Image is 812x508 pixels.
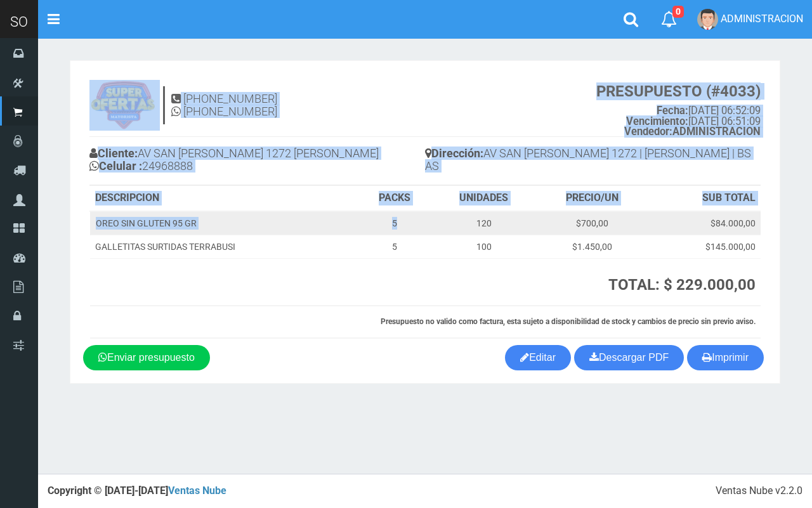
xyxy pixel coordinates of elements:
td: 5 [357,211,431,235]
b: Dirección: [425,147,483,160]
td: $145.000,00 [648,235,761,259]
b: Cliente: [89,147,138,160]
td: $1.450,00 [536,235,648,259]
td: 100 [431,235,536,259]
strong: Vendedor: [624,126,672,138]
h4: AV SAN [PERSON_NAME] 1272 [PERSON_NAME] 24968888 [89,144,425,179]
div: Ventas Nube v2.2.0 [716,484,802,498]
td: GALLETITAS SURTIDAS TERRABUSI [90,235,357,259]
a: Ventas Nube [168,485,226,497]
span: 0 [672,6,684,18]
b: ADMINISTRACION [624,126,761,138]
td: 5 [357,235,431,259]
th: SUB TOTAL [648,186,761,211]
h4: [PHONE_NUMBER] [PHONE_NUMBER] [171,93,277,118]
a: Enviar presupuesto [83,345,210,370]
h4: AV SAN [PERSON_NAME] 1272 | [PERSON_NAME] | BS AS [425,144,761,179]
a: Editar [505,345,571,370]
strong: TOTAL: $ 229.000,00 [608,276,756,294]
th: UNIDADES [431,186,536,211]
button: Imprimir [687,345,764,370]
th: PRECIO/UN [536,186,648,211]
a: Descargar PDF [574,345,684,370]
td: 120 [431,211,536,235]
b: Celular : [89,159,142,173]
img: User Image [697,9,718,30]
span: ADMINISTRACION [721,13,803,25]
strong: Fecha: [657,105,688,117]
td: $700,00 [536,211,648,235]
strong: PRESUPUESTO (#4033) [596,82,761,100]
img: 9k= [89,80,157,131]
strong: Copyright © [DATE]-[DATE] [48,485,226,497]
strong: Presupuesto no valido como factura, esta sujeto a disponibilidad de stock y cambios de precio sin... [381,317,756,326]
small: [DATE] 06:52:09 [DATE] 06:51:09 [596,83,761,138]
strong: Vencimiento: [626,115,688,127]
td: OREO SIN GLUTEN 95 GR [90,211,357,235]
th: PACKS [357,186,431,211]
th: DESCRIPCION [90,186,357,211]
span: Enviar presupuesto [107,352,195,363]
td: $84.000,00 [648,211,761,235]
